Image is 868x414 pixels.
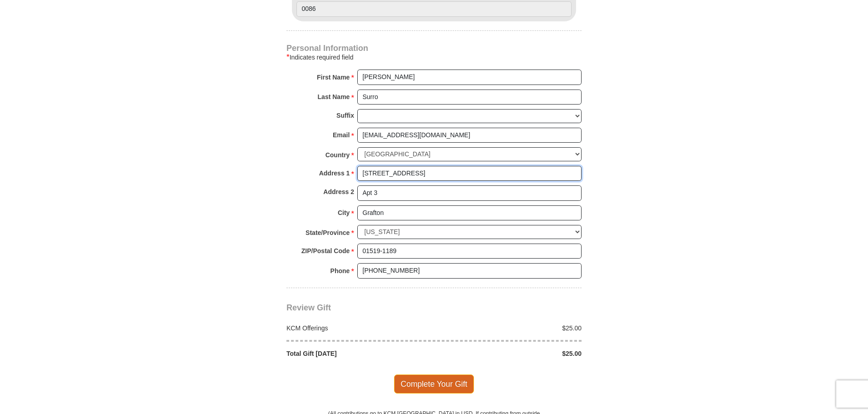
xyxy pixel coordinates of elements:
strong: Suffix [336,109,354,122]
div: Indicates required field [286,52,582,63]
strong: Last Name [318,90,350,103]
strong: Country [325,149,350,161]
div: KCM Offerings [282,324,434,333]
span: Review Gift [286,303,331,312]
input: Last 4 [296,1,572,17]
div: $25.00 [434,349,587,358]
strong: Phone [330,264,350,277]
strong: City [338,206,350,219]
h4: Personal Information [286,45,582,52]
strong: State/Province [306,226,350,239]
strong: Address 2 [323,185,354,198]
strong: Address 1 [319,167,350,180]
strong: ZIP/Postal Code [301,244,350,257]
span: Complete Your Gift [394,374,474,394]
strong: Email [333,129,350,141]
div: Total Gift [DATE] [282,349,434,358]
strong: First Name [317,71,350,84]
div: $25.00 [434,324,587,333]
